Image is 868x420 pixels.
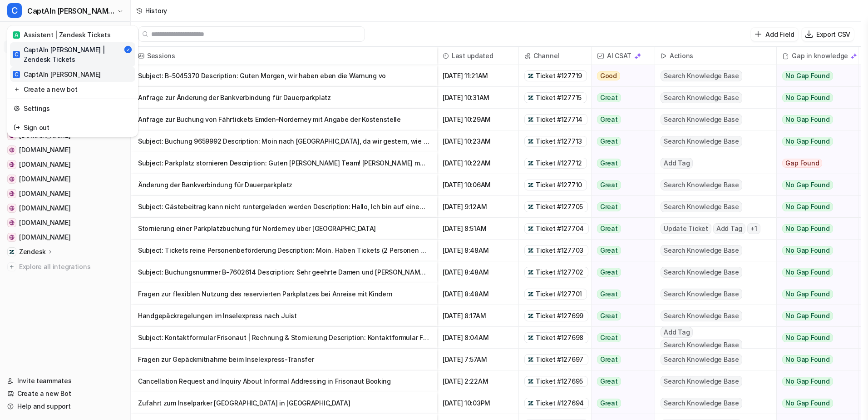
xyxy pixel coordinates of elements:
div: CCaptAIn [PERSON_NAME] | Zendesk Tickets [7,25,138,137]
span: CaptAIn [PERSON_NAME] | Zendesk Tickets [27,5,115,17]
span: C [7,3,22,18]
img: reset [14,85,20,94]
img: reset [14,104,20,113]
span: A [13,31,20,39]
div: CaptAIn [PERSON_NAME] [13,70,101,79]
div: Assistent | Zendesk Tickets [13,30,110,40]
a: Settings [10,101,135,116]
a: Sign out [10,120,135,135]
img: reset [14,123,20,132]
a: Create a new bot [10,82,135,97]
div: CaptAIn [PERSON_NAME] | Zendesk Tickets [13,45,123,64]
span: C [13,71,20,78]
span: C [13,51,20,58]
